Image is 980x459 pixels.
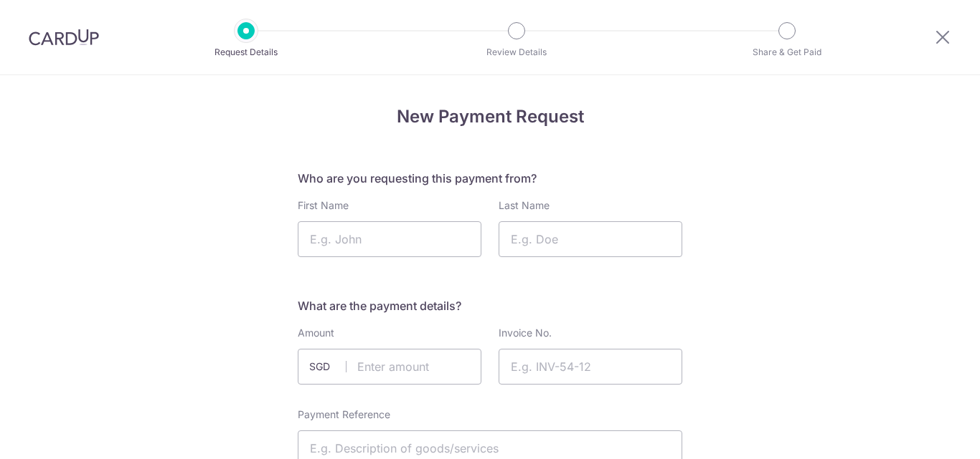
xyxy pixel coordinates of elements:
label: Amount [298,326,334,340]
input: E.g. Doe [499,221,682,257]
p: Request Details [193,45,299,59]
h5: Who are you requesting this payment from? [298,170,682,187]
label: Payment Reference [298,407,390,422]
span: SGD [309,359,347,374]
p: Share & Get Paid [734,45,840,59]
p: Review Details [463,45,570,59]
label: First Name [298,198,349,213]
input: E.g. John [298,221,481,257]
h5: What are the payment details? [298,297,682,314]
h4: New Payment Request [298,104,682,130]
label: Last Name [499,198,550,213]
input: Enter amount [298,349,481,385]
iframe: Opens a widget where you can find more information [888,416,966,452]
img: CardUp [29,29,99,46]
label: Invoice No. [499,326,552,340]
input: E.g. INV-54-12 [499,349,682,385]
